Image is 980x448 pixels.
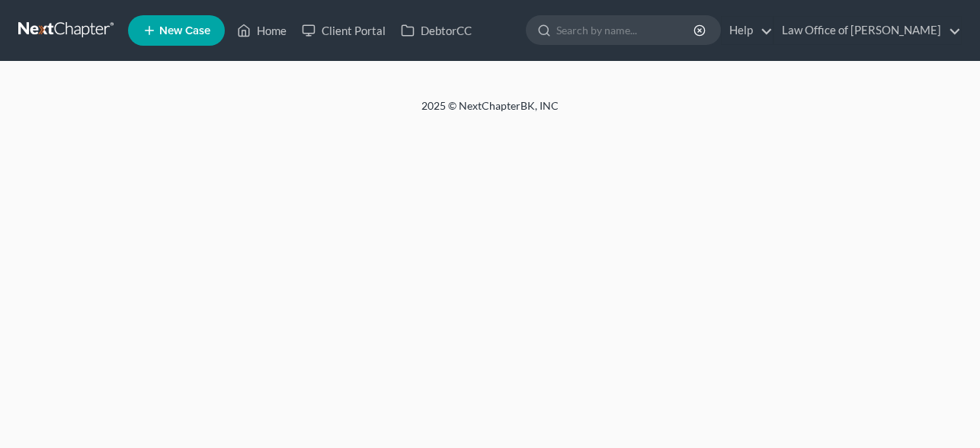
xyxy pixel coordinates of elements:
[229,17,294,44] a: Home
[294,17,393,44] a: Client Portal
[159,25,210,37] span: New Case
[393,17,479,44] a: DebtorCC
[56,98,924,126] div: 2025 © NextChapterBK, INC
[722,17,773,44] a: Help
[556,16,696,44] input: Search by name...
[774,17,961,44] a: Law Office of [PERSON_NAME]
